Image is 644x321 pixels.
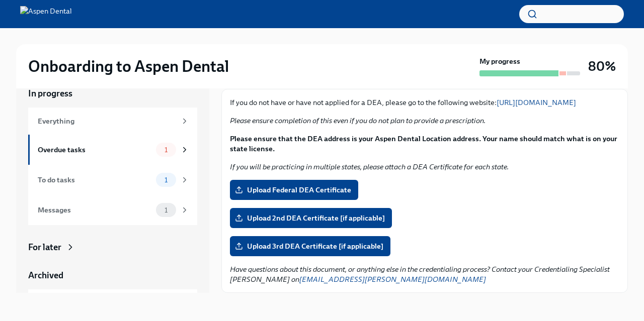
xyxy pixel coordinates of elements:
img: Aspen Dental [20,6,72,22]
p: If you do not have or have not applied for a DEA, please go to the following website: [230,97,619,108]
div: To do tasks [38,174,152,185]
label: Upload 3rd DEA Certificate [if applicable] [230,236,390,256]
a: Archived [28,269,197,281]
div: Messages [38,204,152,216]
strong: My progress [479,56,520,66]
div: For later [28,241,61,253]
span: 1 [158,206,174,214]
a: Overdue tasks1 [28,135,197,165]
a: [EMAIL_ADDRESS][PERSON_NAME][DOMAIN_NAME] [299,275,486,284]
span: Upload Federal DEA Certificate [237,185,351,195]
span: 1 [158,146,174,154]
a: For later [28,241,197,253]
em: Have questions about this document, or anything else in the credentialing process? Contact your C... [230,265,610,284]
label: Upload Federal DEA Certificate [230,180,358,200]
a: In progress [28,87,197,99]
span: Upload 2nd DEA Certificate [if applicable] [237,213,385,223]
em: Please ensure completion of this even if you do not plan to provide a prescription. [230,116,486,125]
span: 1 [158,176,174,184]
strong: Please ensure that the DEA address is your Aspen Dental Location address. Your name should match ... [230,134,617,153]
h3: 80% [588,57,616,75]
label: Upload 2nd DEA Certificate [if applicable] [230,208,392,228]
span: Upload 3rd DEA Certificate [if applicable] [237,241,383,251]
a: [URL][DOMAIN_NAME] [497,98,576,107]
div: Overdue tasks [38,144,152,155]
a: Messages1 [28,195,197,225]
a: Everything [28,108,197,135]
em: If you will be practicing in multiple states, please attach a DEA Certificate for each state. [230,162,509,171]
div: Everything [38,116,176,127]
a: To do tasks1 [28,165,197,195]
h2: Onboarding to Aspen Dental [28,56,229,76]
